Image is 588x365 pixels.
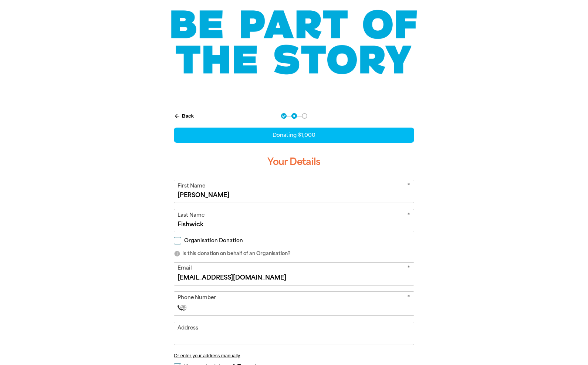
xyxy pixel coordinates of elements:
button: Or enter your address manually [174,353,414,358]
button: Navigate to step 3 of 3 to enter your payment details [302,113,307,119]
button: Navigate to step 2 of 3 to enter your details [291,113,297,119]
i: info [174,250,180,257]
input: Organisation Donation [174,237,181,244]
div: Donating $1,000 [174,128,414,143]
h3: Your Details [174,150,414,174]
button: Back [171,110,197,122]
i: Required [407,294,410,303]
span: Organisation Donation [184,237,243,244]
i: arrow_back [174,113,180,119]
button: Navigate to step 1 of 3 to enter your donation amount [281,113,287,119]
p: Is this donation on behalf of an Organisation? [174,250,414,257]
